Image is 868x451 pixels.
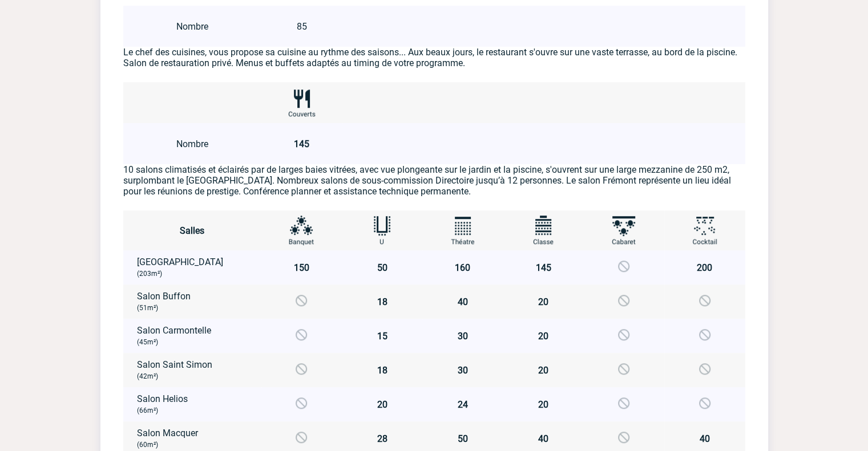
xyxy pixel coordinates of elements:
[137,359,212,370] span: Salon Saint Simon
[285,213,317,245] img: Banquet
[123,225,261,236] h5: Salles
[503,319,583,353] td: 20
[261,6,342,47] td: 85
[422,250,503,285] td: 160
[261,123,342,164] td: 145
[123,164,745,197] p: 10 salons climatisés et éclairés par de larges baies vitrées, avec vue plongeante sur le jardin e...
[137,270,162,278] span: (203m²)
[608,213,640,245] img: Cabaret
[422,353,503,387] td: 30
[342,353,422,387] td: 18
[422,387,503,421] td: 24
[422,319,503,353] td: 30
[689,213,721,245] img: Cocktail
[503,285,583,319] td: 20
[447,213,479,245] img: Théâtre
[123,123,261,164] td: Nombre
[137,407,158,415] span: (66m²)
[342,250,422,285] td: 50
[137,338,158,346] span: (45m²)
[261,250,342,285] td: 150
[137,257,223,267] span: [GEOGRAPHIC_DATA]
[137,325,211,336] span: Salon Carmontelle
[123,6,261,47] td: Nombre
[342,319,422,353] td: 15
[137,441,158,449] span: (60m²)
[137,304,158,312] span: (51m²)
[342,285,422,319] td: 18
[664,250,745,285] td: 200
[123,47,745,68] p: Le chef des cuisines, vous propose sa cuisine au rythme des saisons... Aux beaux jours, le restau...
[503,353,583,387] td: 20
[503,387,583,421] td: 20
[527,213,559,245] img: Classe
[137,291,191,302] span: Salon Buffon
[342,387,422,421] td: 20
[137,428,198,438] span: Salon Macquer
[422,285,503,319] td: 40
[366,213,398,245] img: U
[137,372,158,380] span: (42m²)
[503,250,583,285] td: 145
[137,393,188,404] span: Salon Helios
